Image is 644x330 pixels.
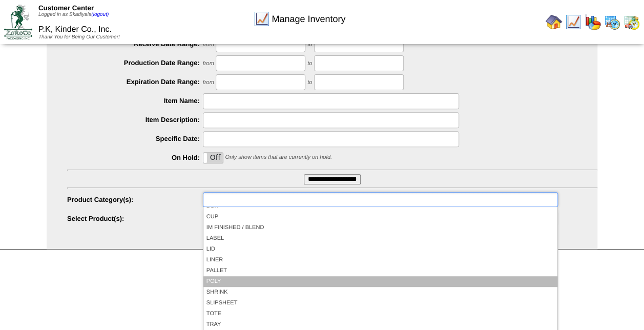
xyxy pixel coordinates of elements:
li: IM FINISHED / BLEND [203,222,557,233]
a: (logout) [91,12,109,17]
span: Thank You for Being Our Customer! [38,34,120,40]
img: line_graph.gif [565,14,581,30]
div: OnOff [203,152,223,163]
li: LINER [203,255,557,265]
span: P.K, Kinder Co., Inc. [38,25,112,34]
img: home.gif [546,14,562,30]
label: Off [203,153,223,163]
li: CUP [203,212,557,222]
label: Production Date Range: [67,59,203,67]
label: Expiration Date Range: [67,78,203,86]
label: Specific Date: [67,135,203,142]
span: from [203,79,214,86]
img: calendarprod.gif [604,14,620,30]
span: Only show items that are currently on hold. [225,154,331,160]
img: ZoRoCo_Logo(Green%26Foil)%20jpg.webp [4,5,32,39]
li: SHRINK [203,287,557,298]
label: Product Category(s): [67,196,203,203]
img: graph.gif [585,14,601,30]
span: to [307,60,312,67]
span: to [307,79,312,86]
img: line_graph.gif [254,11,270,27]
li: SLIPSHEET [203,298,557,308]
li: TOTE [203,308,557,319]
label: Item Name: [67,97,203,105]
span: from [203,60,214,67]
li: POLY [203,276,557,287]
img: calendarinout.gif [624,14,640,30]
span: Customer Center [38,4,94,12]
label: On Hold: [67,154,203,161]
span: Logged in as Skadiyala [38,12,109,17]
span: Manage Inventory [272,14,345,25]
label: Item Description: [67,116,203,123]
li: TRAY [203,319,557,330]
li: LABEL [203,233,557,244]
label: Select Product(s): [67,215,203,222]
li: LID [203,244,557,255]
li: PALLET [203,265,557,276]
